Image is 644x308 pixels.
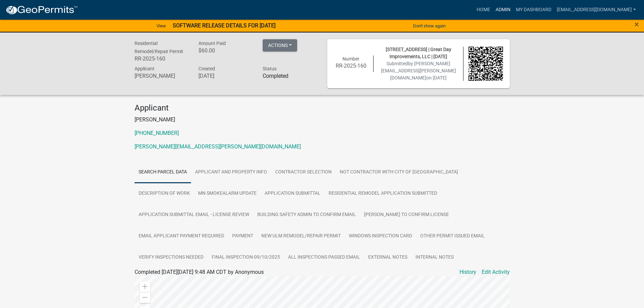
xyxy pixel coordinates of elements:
a: History [459,268,476,276]
a: Admin [493,3,513,16]
a: [EMAIL_ADDRESS][DOMAIN_NAME] [554,3,639,16]
a: All Inspections passed Email [284,247,364,268]
span: by [PERSON_NAME][EMAIL_ADDRESS][PERSON_NAME][DOMAIN_NAME] [381,61,456,80]
strong: Completed [263,73,288,79]
a: Application Submittal [261,183,325,205]
a: Final Inspection-09/10/2025 [208,247,284,268]
button: Actions [263,39,297,51]
a: Email Applicant Payment Required [135,226,228,247]
span: Residential Remodel/Repair Permit [135,41,183,54]
a: External Notes [364,247,411,268]
span: Created [198,66,215,71]
span: Status [263,66,277,71]
button: Don't show again [410,20,448,31]
a: Payment [228,226,257,247]
a: Other Permit Issued Email [416,226,489,247]
a: Search Parcel Data [135,162,191,183]
a: Windows Inspection Card [345,226,416,247]
button: Close [635,20,639,28]
a: MN SmokeAlarm Update [194,183,261,205]
a: Not Contractor With City of [GEOGRAPHIC_DATA] [336,162,462,183]
a: Contractor Selection [271,162,336,183]
a: Residential Remodel Application Submitted [325,183,441,205]
a: New Ulm Remodel/Repair Permit [257,226,345,247]
span: Applicant [135,66,154,71]
span: Completed [DATE][DATE] 9:48 AM CDT by Anonymous [135,269,264,275]
a: Application Submittal Email - License Review [135,204,253,226]
a: Applicant and Property Info [191,162,271,183]
a: View [154,20,169,31]
a: Internal Notes [411,247,458,268]
div: Zoom out [140,292,150,303]
a: Home [474,3,493,16]
span: Submitted on [DATE] [381,61,456,80]
a: Edit Activity [482,268,510,276]
span: [STREET_ADDRESS] | Great Day Improvements, LLC | [DATE] [386,47,451,59]
h6: $60.00 [198,47,253,54]
a: [PHONE_NUMBER] [135,130,179,136]
img: QR code [469,47,503,81]
h6: RR-2025-160 [135,55,189,62]
h6: [PERSON_NAME] [135,73,189,79]
h6: RR-2025-160 [334,63,368,69]
a: Building Safety Admin to Confirm Email [253,204,360,226]
span: × [635,20,639,29]
span: Number [342,56,359,62]
p: [PERSON_NAME] [135,116,510,124]
h6: [DATE] [198,73,253,79]
a: Description of Work [135,183,194,205]
a: [PERSON_NAME][EMAIL_ADDRESS][PERSON_NAME][DOMAIN_NAME] [135,143,301,150]
strong: SOFTWARE RELEASE DETAILS FOR [DATE] [173,22,276,29]
a: Verify inspections needed [135,247,208,268]
a: [PERSON_NAME] to confirm License [360,204,453,226]
a: My Dashboard [513,3,554,16]
div: Zoom in [140,281,150,292]
span: Amount Paid [198,41,226,46]
h4: Applicant [135,103,510,113]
